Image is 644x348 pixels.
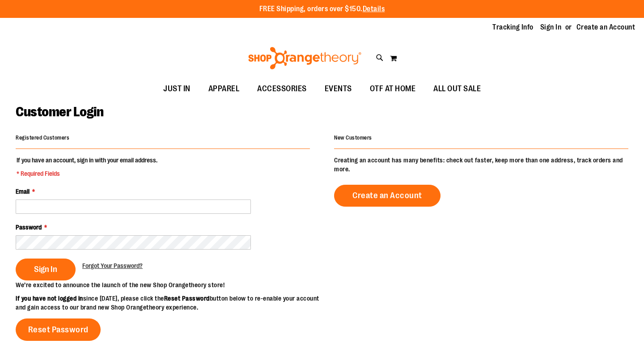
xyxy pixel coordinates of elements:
[163,79,191,99] span: JUST IN
[257,79,307,99] span: ACCESSORIES
[16,280,322,289] p: We’re excited to announce the launch of the new Shop Orangetheory store!
[352,191,422,200] span: Create an Account
[334,135,372,141] strong: New Customers
[16,156,158,178] legend: If you have an account, sign in with your email address.
[16,318,101,341] a: Reset Password
[164,295,210,302] strong: Reset Password
[325,79,352,99] span: EVENTS
[334,156,628,174] p: Creating an account has many benefits: check out faster, keep more than one address, track orders...
[16,224,42,231] span: Password
[34,264,57,274] span: Sign In
[433,79,481,99] span: ALL OUT SALE
[82,261,143,270] a: Forgot Your Password?
[247,47,363,69] img: Shop Orangetheory
[334,185,441,207] a: Create an Account
[363,5,385,13] a: Details
[259,4,385,14] p: FREE Shipping, orders over $150.
[16,294,322,312] p: since [DATE], please click the button below to re-enable your account and gain access to our bran...
[16,188,30,195] span: Email
[540,22,562,32] a: Sign In
[208,79,240,99] span: APPAREL
[370,79,416,99] span: OTF AT HOME
[492,22,534,32] a: Tracking Info
[16,104,103,119] span: Customer Login
[16,135,69,141] strong: Registered Customers
[17,169,157,178] span: * Required Fields
[28,325,89,335] span: Reset Password
[82,262,143,269] span: Forgot Your Password?
[576,22,636,32] a: Create an Account
[16,259,76,280] button: Sign In
[16,295,83,302] strong: If you have not logged in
